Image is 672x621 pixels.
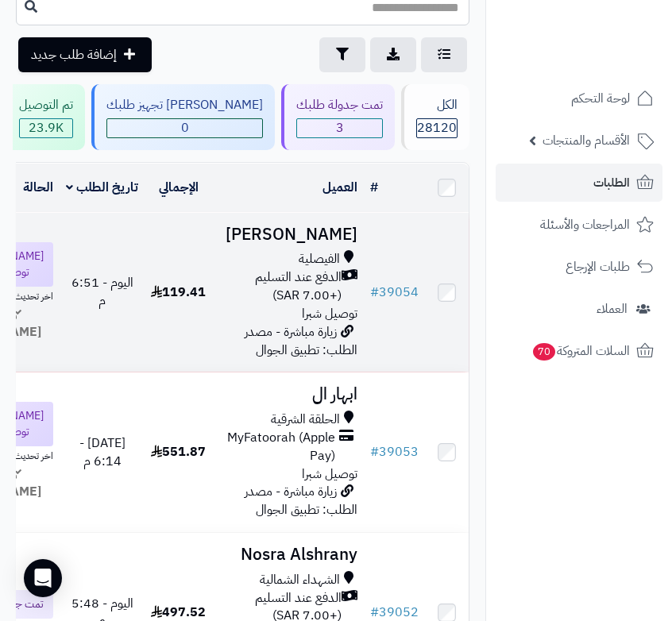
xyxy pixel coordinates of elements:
span: الأقسام والمنتجات [543,129,630,152]
span: توصيل شبرا [302,465,357,484]
span: # [370,283,379,302]
div: تم التوصيل [19,96,73,114]
span: لوحة التحكم [571,87,630,110]
span: [DATE] - 6:14 م [79,434,126,471]
div: الكل [416,96,458,114]
span: طلبات الإرجاع [566,256,630,278]
span: الفيصلية [299,250,340,268]
a: #39053 [370,442,419,461]
span: اليوم - 6:51 م [71,273,133,310]
a: الطلبات [496,164,662,202]
a: تاريخ الطلب [66,178,138,197]
a: السلات المتروكة70 [496,332,662,370]
h3: Nosra Alshrany [219,546,357,564]
span: زيارة مباشرة - مصدر الطلب: تطبيق الجوال [245,322,357,360]
div: 23874 [20,119,72,137]
span: # [370,442,379,461]
span: الحلقة الشرقية [271,411,340,429]
a: #39054 [370,283,419,302]
span: 0 [107,119,262,137]
a: العميل [322,178,357,197]
a: الحالة [23,178,53,197]
a: # [370,178,378,197]
a: الكل28120 [398,84,473,150]
a: [PERSON_NAME] تجهيز طلبك 0 [88,84,278,150]
span: الشهداء الشمالية [260,571,340,589]
span: 70 [533,343,555,361]
h3: [PERSON_NAME] [219,226,357,244]
a: إضافة طلب جديد [18,37,152,72]
span: 551.87 [151,442,206,461]
div: [PERSON_NAME] تجهيز طلبك [106,96,263,114]
a: طلبات الإرجاع [496,248,662,286]
span: 23.9K [20,119,72,137]
a: العملاء [496,290,662,328]
span: 3 [297,119,382,137]
span: إضافة طلب جديد [31,45,117,64]
span: زيارة مباشرة - مصدر الطلب: تطبيق الجوال [245,482,357,519]
img: logo-2.png [564,39,657,72]
span: 119.41 [151,283,206,302]
span: الدفع عند التسليم (+7.00 SAR) [219,268,342,305]
span: MyFatoorah (Apple Pay) [219,429,335,465]
span: 28120 [417,119,457,137]
a: المراجعات والأسئلة [496,206,662,244]
a: تم التوصيل 23.9K [1,84,88,150]
span: الطلبات [593,172,630,194]
span: العملاء [597,298,628,320]
span: المراجعات والأسئلة [540,214,630,236]
div: تمت جدولة طلبك [296,96,383,114]
span: السلات المتروكة [531,340,630,362]
h3: ابهار ال [219,385,357,403]
a: الإجمالي [159,178,199,197]
a: تمت جدولة طلبك 3 [278,84,398,150]
div: Open Intercom Messenger [24,559,62,597]
a: لوحة التحكم [496,79,662,118]
span: توصيل شبرا [302,304,357,323]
